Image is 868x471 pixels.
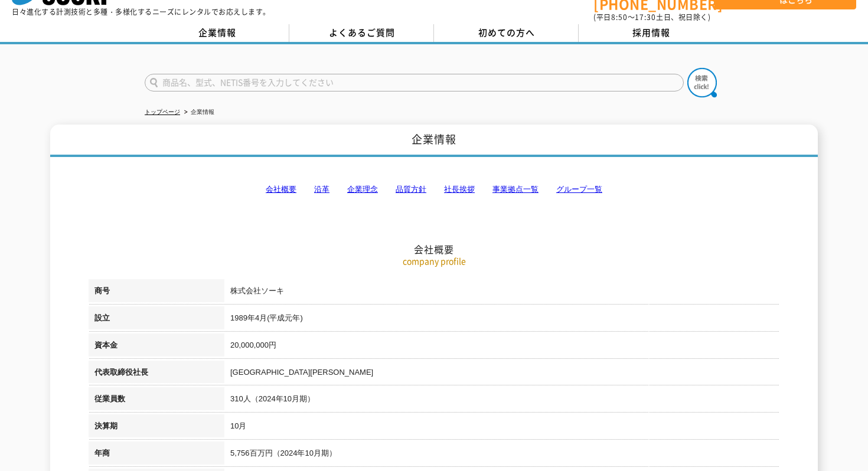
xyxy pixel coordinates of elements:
a: 企業情報 [145,24,289,42]
span: (平日 ～ 土日、祝日除く) [593,12,710,22]
td: 20,000,000円 [224,333,779,361]
a: 社長挨拶 [444,185,475,194]
td: 株式会社ソーキ [224,279,779,306]
th: 従業員数 [89,387,224,414]
td: [GEOGRAPHIC_DATA][PERSON_NAME] [224,361,779,388]
li: 企業情報 [182,106,214,119]
a: 事業拠点一覧 [492,185,539,194]
th: 商号 [89,279,224,306]
a: よくあるご質問 [289,24,434,42]
td: 5,756百万円（2024年10月期） [224,441,779,469]
th: 設立 [89,306,224,333]
td: 10月 [224,414,779,441]
a: トップページ [145,109,180,115]
input: 商品名、型式、NETIS番号を入力してください [145,74,684,91]
a: 沿革 [314,185,329,194]
td: 310人（2024年10月期） [224,387,779,414]
a: 企業理念 [347,185,378,194]
a: 採用情報 [579,24,723,42]
th: 資本金 [89,333,224,361]
span: 17:30 [635,12,656,22]
td: 1989年4月(平成元年) [224,306,779,333]
a: グループ一覧 [556,185,602,194]
span: 8:50 [611,12,628,22]
a: 会社概要 [266,185,296,194]
p: 日々進化する計測技術と多種・多様化するニーズにレンタルでお応えします。 [12,8,270,15]
th: 年商 [89,441,224,469]
img: btn_search.png [687,68,717,97]
th: 代表取締役社長 [89,361,224,388]
span: 初めての方へ [478,26,535,39]
h2: 会社概要 [89,125,779,256]
p: company profile [89,255,779,267]
th: 決算期 [89,414,224,441]
a: 初めての方へ [434,24,579,42]
a: 品質方針 [396,185,426,194]
h1: 企業情報 [50,125,818,157]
